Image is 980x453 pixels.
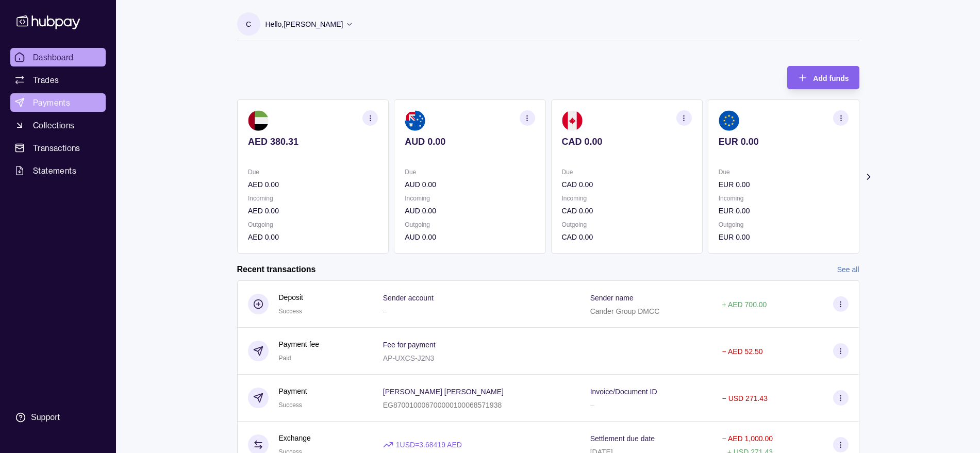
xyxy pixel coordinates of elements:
[246,19,251,30] p: C
[248,110,269,131] img: ae
[248,179,378,190] p: AED 0.00
[383,294,434,302] p: Sender account
[405,166,535,178] p: Due
[279,432,311,444] p: Exchange
[405,193,535,204] p: Incoming
[561,219,691,230] p: Outgoing
[718,136,848,147] p: EUR 0.00
[561,205,691,216] p: CAD 0.00
[383,354,435,362] p: AP-UXCS-J2N3
[718,193,848,204] p: Incoming
[10,93,106,112] a: Payments
[33,164,76,177] span: Statements
[396,439,462,450] p: 1 USD = 3.68419 AED
[33,119,74,131] span: Collections
[405,231,535,243] p: AUD 0.00
[31,412,60,423] div: Support
[33,96,70,109] span: Payments
[383,401,502,409] p: EG870010006700000100068571938
[405,205,535,216] p: AUD 0.00
[248,136,378,147] p: AED 380.31
[237,264,316,275] h2: Recent transactions
[590,294,634,302] p: Sender name
[10,71,106,89] a: Trades
[561,136,691,147] p: CAD 0.00
[10,48,106,66] a: Dashboard
[383,341,436,349] p: Fee for payment
[722,434,773,443] p: − AED 1,000.00
[590,388,657,396] p: Invoice/Document ID
[590,307,660,315] p: Cander Group DMCC
[33,51,74,63] span: Dashboard
[561,193,691,204] p: Incoming
[33,74,59,86] span: Trades
[279,339,320,350] p: Payment fee
[279,401,302,409] span: Success
[561,231,691,243] p: CAD 0.00
[787,66,859,89] button: Add funds
[279,308,302,315] span: Success
[279,385,307,397] p: Payment
[10,116,106,135] a: Collections
[561,166,691,178] p: Due
[248,205,378,216] p: AED 0.00
[718,179,848,190] p: EUR 0.00
[561,179,691,190] p: CAD 0.00
[248,219,378,230] p: Outgoing
[405,110,425,131] img: au
[561,110,582,131] img: ca
[722,300,767,309] p: + AED 700.00
[279,355,291,362] span: Paid
[248,231,378,243] p: AED 0.00
[718,166,848,178] p: Due
[590,401,594,409] p: –
[10,161,106,180] a: Statements
[10,407,106,428] a: Support
[405,136,535,147] p: AUD 0.00
[248,166,378,178] p: Due
[405,179,535,190] p: AUD 0.00
[722,347,763,356] p: − AED 52.50
[718,205,848,216] p: EUR 0.00
[279,292,303,303] p: Deposit
[718,110,739,131] img: eu
[405,219,535,230] p: Outgoing
[33,142,80,154] span: Transactions
[718,231,848,243] p: EUR 0.00
[10,139,106,157] a: Transactions
[813,74,849,82] span: Add funds
[718,219,848,230] p: Outgoing
[722,394,768,402] p: − USD 271.43
[383,388,504,396] p: [PERSON_NAME] [PERSON_NAME]
[837,264,859,275] a: See all
[265,19,343,30] p: Hello, [PERSON_NAME]
[383,307,387,315] p: –
[248,193,378,204] p: Incoming
[590,434,655,443] p: Settlement due date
